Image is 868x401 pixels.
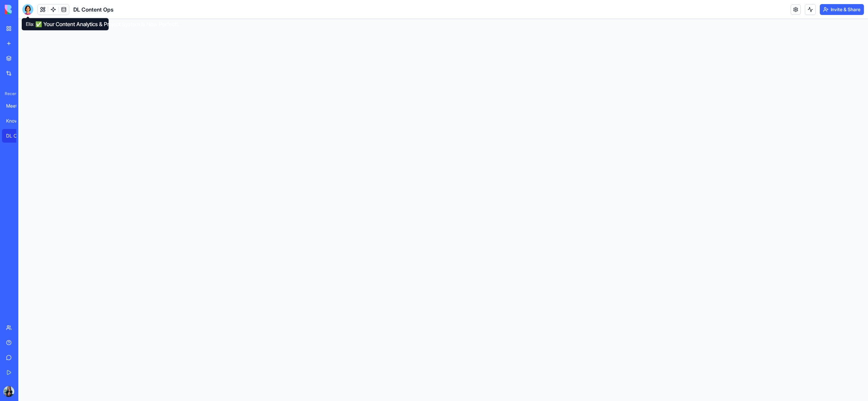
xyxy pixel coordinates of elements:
[6,117,25,124] div: Knowledge Hub
[2,129,29,143] a: DL Content Ops
[5,5,47,14] img: logo
[73,5,113,14] span: DL Content Ops
[820,4,864,15] button: Invite & Share
[3,386,14,397] img: PHOTO-2025-09-15-15-09-07_ggaris.jpg
[6,132,25,139] div: DL Content Ops
[6,103,25,109] div: Meeting Hub
[2,91,16,96] span: Recent
[2,114,29,128] a: Knowledge Hub
[2,99,29,113] a: Meeting Hub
